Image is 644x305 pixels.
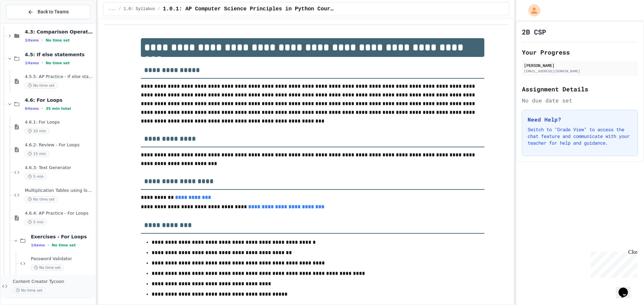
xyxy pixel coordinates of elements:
span: 4.6.2: Review - For Loops [25,142,94,148]
h2: Your Progress [522,48,638,57]
span: No time set [31,264,64,271]
button: Back to Teams [6,5,90,19]
h1: 2B CSP [522,27,546,36]
h2: Assignment Details [522,84,638,94]
span: No time set [46,61,70,65]
span: ... [109,6,116,12]
span: 1 items [25,38,39,43]
span: 4.6.1: For Loops [25,120,94,125]
p: Switch to "Grade View" to access the chat feature and communicate with your teacher for help and ... [528,126,632,146]
span: 4.5.5: AP Practice - If else statements [25,74,94,80]
span: 5 min [25,219,47,225]
div: Chat with us now!Close [3,3,46,43]
span: • [42,60,43,66]
span: • [42,37,43,43]
span: 4.3: Comparison Operators [25,29,94,35]
span: 1.0.1: AP Computer Science Principles in Python Course Syllabus [163,5,334,13]
span: Content Creator Tycoon [13,279,94,285]
div: No due date set [522,96,638,104]
div: [EMAIL_ADDRESS][DOMAIN_NAME] [524,69,636,74]
span: Multiplication Tables using loops [25,188,94,194]
div: [PERSON_NAME] [524,62,636,68]
span: No time set [25,196,58,203]
span: No time set [25,82,58,89]
span: • [42,106,43,111]
span: Back to Teams [38,8,69,15]
span: / [118,6,121,12]
span: 5 min [25,173,47,180]
div: My Account [521,3,542,18]
iframe: chat widget [588,249,637,278]
span: 4.6: For Loops [25,97,94,103]
span: 4.6.4: AP Practice - For Loops [25,211,94,216]
span: No time set [46,38,70,43]
span: 1 items [25,61,39,65]
span: 35 min total [46,106,71,111]
span: / [158,6,160,12]
span: No time set [52,243,76,247]
span: 1 items [31,243,45,247]
span: 10 min [25,128,49,134]
span: 15 min [25,151,49,157]
span: • [48,242,49,248]
span: 4.6.3: Text Generator [25,165,94,171]
span: Password Validator [31,256,94,262]
span: Exercises - For Loops [31,234,94,240]
h3: Need Help? [528,116,632,124]
span: 6 items [25,106,39,111]
span: 1.0: Syllabus [124,6,155,12]
span: 4.5: If else statements [25,52,94,58]
span: No time set [13,287,46,294]
iframe: chat widget [616,278,637,298]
